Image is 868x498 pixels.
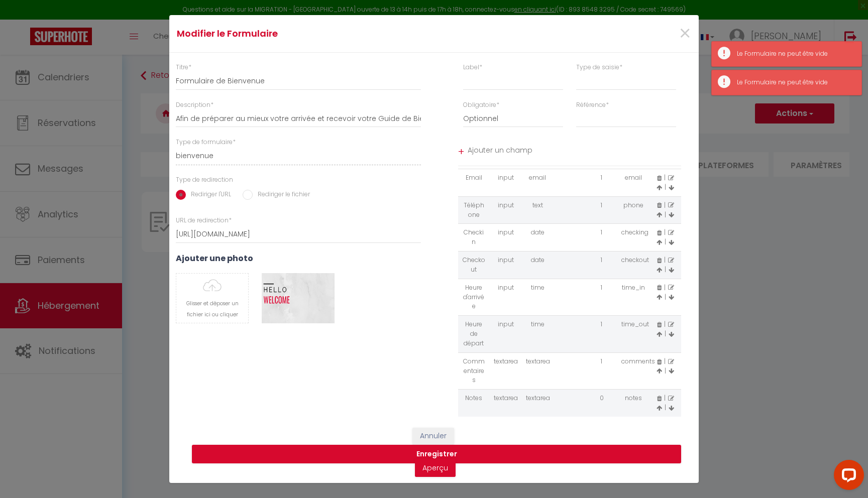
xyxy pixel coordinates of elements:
td: email [617,169,649,196]
td: checking [617,224,649,252]
td: phone [617,196,649,224]
button: Annuler [412,428,454,445]
td: time_in [617,279,649,316]
td: 1 [586,169,618,196]
td: input [490,196,522,224]
td: time [522,279,554,316]
span: | [664,283,666,292]
td: 1 [586,279,618,316]
span: | [665,210,666,219]
td: 1 [586,352,618,390]
td: textarea [522,352,554,390]
span: | [664,173,666,182]
td: textarea [522,390,554,417]
label: Rediriger l'URL [186,190,231,201]
td: textarea [490,352,522,390]
td: notes [617,390,649,417]
h3: Ajouter une photo [176,254,421,263]
label: URL de redirection [176,216,232,225]
td: textarea [490,390,522,417]
span: | [665,293,666,301]
td: 1 [586,316,618,353]
span: | [664,256,666,264]
span: | [664,394,666,402]
td: time_out [617,316,649,353]
span: | [665,366,666,375]
td: comments [617,352,649,390]
div: + [458,144,464,160]
label: Type de redirection [176,175,233,185]
label: Label [463,63,482,72]
span: | [665,237,666,246]
td: Checkout [458,252,490,279]
td: time [522,316,554,353]
td: 1 [586,224,618,252]
td: Heure de départ [458,316,490,353]
span: | [664,320,666,328]
button: Close [679,23,691,45]
label: Référence [576,100,609,110]
td: Notes [458,390,490,417]
label: Titre [176,63,191,72]
label: Rediriger le fichier [253,190,310,201]
label: Type de formulaire [176,138,236,147]
span: | [665,265,666,274]
h4: Modifier le Formulaire [177,27,515,41]
td: input [490,316,522,353]
label: Description [176,100,213,110]
td: Email [458,169,490,196]
span: | [665,329,666,338]
span: | [664,357,666,365]
td: date [522,252,554,279]
td: 0 [586,390,618,417]
td: Téléphone [458,196,490,224]
span: | [664,201,666,209]
span: Ajouter un champ [468,143,682,161]
span: × [679,19,691,49]
td: 1 [586,252,618,279]
td: input [490,279,522,316]
td: 1 [586,196,618,224]
iframe: LiveChat chat widget [826,456,868,498]
td: Checkin [458,224,490,252]
a: Aperçu [415,459,456,477]
span: | [665,403,666,412]
td: text [522,196,554,224]
td: Heure d'arrivée [458,279,490,316]
td: input [490,252,522,279]
label: Obligatoire [463,100,499,110]
td: input [490,169,522,196]
label: Type de saisie [576,63,622,72]
td: date [522,224,554,252]
div: Le Formulaire ne peut être vide [737,49,851,59]
span: | [664,228,666,236]
td: Commentaires [458,352,490,390]
td: email [522,169,554,196]
span: | [665,183,666,191]
button: Enregistrer [192,445,681,464]
td: checkout [617,252,649,279]
div: Le Formulaire ne peut être vide [737,78,851,87]
td: input [490,224,522,252]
